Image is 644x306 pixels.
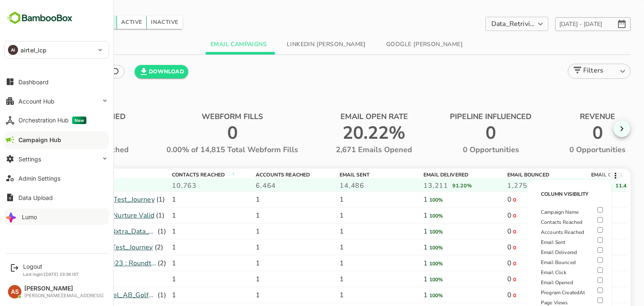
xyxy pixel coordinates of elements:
[24,275,33,283] img: logo
[311,112,397,121] span: EMAIL OPEN RATE
[72,117,86,124] span: New
[394,290,432,300] div: 1
[5,41,109,58] div: AIairtel_icp
[17,258,137,268] div: ( 2 )
[394,275,432,284] div: 1
[226,259,251,268] div: 1
[13,16,65,29] h5: Campaigns
[17,213,23,218] svg: Inactive
[24,293,104,298] div: [PERSON_NAME][EMAIL_ADDRESS]
[8,45,18,55] div: AI
[310,259,335,268] div: 1
[553,62,601,80] div: Filters
[18,117,86,124] div: Orchestration Hub
[34,242,124,252] p: May_2023_B2_Test_Journey
[17,242,134,252] div: ( 2 )
[498,235,582,245] label: Email Sent
[143,178,619,193] span: 10,763
[484,213,506,219] span: 0
[17,276,23,282] svg: Inactive
[143,290,167,300] div: 1
[478,259,506,268] div: 0
[143,227,167,236] div: 1
[18,98,55,105] div: Account Hub
[4,150,109,167] button: Settings
[306,145,402,154] span: 2,671 Emails Opened
[8,285,21,298] div: AS
[540,145,615,154] span: 0 Opportunities
[34,226,127,236] p: April 2023_Airtel_Nxtra_Data_Center_Summit_Thank_You
[226,170,331,178] span: Accounts Reached
[4,93,109,109] button: Account Hub
[198,121,227,145] span: 0
[24,211,33,220] img: logo
[478,243,506,252] div: 0
[568,260,600,267] span: 300%
[394,243,432,252] div: 1
[400,228,432,235] span: 100%
[226,211,251,220] div: 1
[498,215,582,225] label: Contacts Reached
[394,211,432,220] div: 1
[478,275,506,284] div: 0
[18,78,49,86] div: Dashboard
[498,184,582,201] span: COLUMN VISIBILITY
[498,285,582,296] label: Program CreatedAt
[498,265,582,275] label: Email Click
[88,16,117,29] button: Active
[16,112,115,121] span: ACCOUNTS REACHED
[17,178,493,193] span: Total 65
[478,290,506,300] div: 0
[137,145,288,154] span: 0.00% of 14,815 Total Webform Fills
[400,276,432,283] span: 100%
[68,16,153,29] div: outlined primary button group
[24,195,33,204] img: logo
[554,66,588,77] div: Filters
[484,260,506,267] span: 0
[68,16,88,29] button: All
[24,259,33,267] img: logo
[34,258,127,268] a: September 2023: 12092023 : Roundtable_US
[310,275,335,284] div: 1
[478,211,506,220] div: 0
[586,183,625,188] span: 11.43%
[203,171,205,176] span: ↑
[143,211,167,220] div: 1
[400,197,432,203] span: 100%
[17,210,135,220] div: ( 1 )
[24,285,104,292] div: [PERSON_NAME]
[563,121,592,145] span: 0
[526,17,601,31] button: 8 Apr 23 - 24 Sep 25
[143,243,167,252] div: 1
[143,275,167,284] div: 1
[478,170,583,178] span: Email Bounced
[498,245,582,255] label: Email Delivered
[17,197,23,202] svg: Inactive
[13,145,118,154] span: 3,903 Contacts Reached
[226,290,251,300] div: 1
[484,276,506,283] span: 0
[143,170,247,178] span: Contacts Reached
[24,291,33,299] img: logo
[310,290,335,300] div: 1
[400,213,432,219] span: 100%
[17,226,137,236] div: ( 1 )
[400,260,432,267] span: 100%
[568,197,600,203] span: 100%
[18,136,61,143] div: Campaign Hub
[400,244,432,251] span: 100%
[421,112,521,121] span: PIPELINE INFLUENCED
[394,195,432,204] div: 1
[394,170,499,178] span: Email Delivered
[172,112,252,121] span: WEBFORM FILLS
[17,194,135,205] div: ( 1 )
[105,65,159,78] button: Download
[17,292,23,298] svg: Inactive
[484,197,506,203] span: 0
[34,210,125,220] a: NBF Functional Nurture Valid
[24,227,33,236] img: logo
[174,34,244,54] button: Email Campaigns
[23,272,79,277] p: Last login: [DATE] 23:36 IST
